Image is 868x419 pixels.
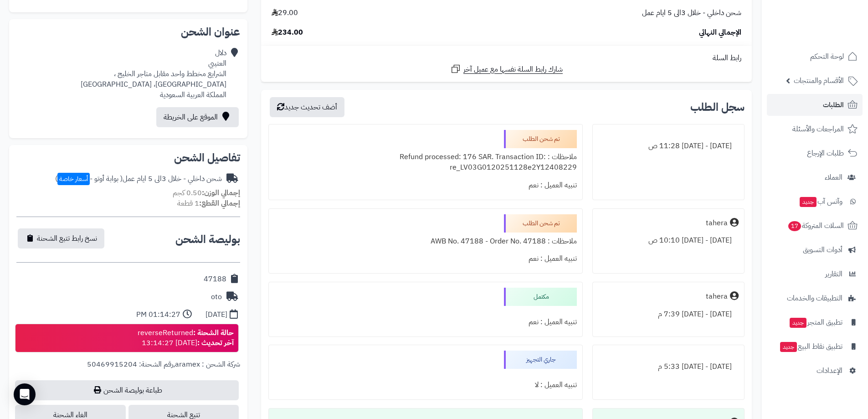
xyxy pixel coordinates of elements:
[175,359,240,370] span: شركة الشحن : aramex
[15,380,239,400] a: طباعة بوليصة الشحن
[177,198,240,209] small: 1 قطعة
[767,46,863,67] a: لوحة التحكم
[598,232,739,249] div: [DATE] - [DATE] 10:10 ص
[706,291,728,302] div: tahera
[274,313,576,331] div: تنبيه العميل : نعم
[803,243,842,256] span: أدوات التسويق
[800,197,817,207] span: جديد
[767,287,863,309] a: التطبيقات والخدمات
[767,336,863,357] a: تطبيق نقاط البيعجديد
[211,292,222,302] div: oto
[767,142,863,164] a: طلبات الإرجاع
[199,198,240,209] strong: إجمالي القطع:
[18,228,104,248] button: نسخ رابط تتبع الشحنة
[55,174,222,184] div: شحن داخلي - خلال 3الى 5 ايام عمل
[274,376,576,394] div: تنبيه العميل : لا
[825,268,842,280] span: التقارير
[204,274,226,285] div: 47188
[504,351,577,369] div: جاري التجهيز
[274,148,576,176] div: ملاحظات : Refund processed: 176 SAR. Transaction ID: re_LV03G0120251128e2Y12408229
[767,239,863,261] a: أدوات التسويق
[193,327,234,338] strong: حالة الشحنة :
[57,173,90,185] span: أسعار خاصة
[504,214,577,233] div: تم شحن الطلب
[817,364,842,377] span: الإعدادات
[272,27,303,38] span: 234.00
[175,234,240,245] h2: بوليصة الشحن
[138,328,234,349] div: reverseReturned [DATE] 13:14:27
[16,152,240,163] h2: تفاصيل الشحن
[788,221,801,231] span: 17
[799,195,842,208] span: وآتس آب
[699,27,741,38] span: الإجمالي النهائي
[202,187,240,198] strong: إجمالي الوزن:
[767,215,863,237] a: السلات المتروكة17
[779,340,842,353] span: تطبيق نقاط البيع
[807,147,844,160] span: طلبات الإرجاع
[823,98,844,111] span: الطلبات
[767,360,863,382] a: الإعدادات
[265,53,748,63] div: رابط السلة
[706,218,728,228] div: tahera
[690,102,745,113] h3: سجل الطلب
[173,187,240,198] small: 0.50 كجم
[156,107,239,127] a: الموقع على الخريطة
[642,8,741,18] span: شحن داخلي - خلال 3الى 5 ايام عمل
[767,94,863,116] a: الطلبات
[37,233,97,244] span: نسخ رابط تتبع الشحنة
[463,64,563,75] span: شارك رابط السلة نفسها مع عميل آخر
[767,118,863,140] a: المراجعات والأسئلة
[16,359,240,380] div: ,
[274,233,576,250] div: ملاحظات : AWB No. 47188 - Order No. 47188
[598,305,739,323] div: [DATE] - [DATE] 7:39 م
[780,342,797,352] span: جديد
[504,130,577,148] div: تم شحن الطلب
[789,316,842,329] span: تطبيق المتجر
[825,171,842,184] span: العملاء
[274,250,576,268] div: تنبيه العميل : نعم
[136,310,180,320] div: 01:14:27 PM
[14,383,36,405] div: Open Intercom Messenger
[16,26,240,37] h2: عنوان الشحن
[767,311,863,333] a: تطبيق المتجرجديد
[790,318,806,328] span: جديد
[767,263,863,285] a: التقارير
[767,191,863,212] a: وآتس آبجديد
[272,8,298,18] span: 29.00
[787,219,844,232] span: السلات المتروكة
[767,166,863,188] a: العملاء
[598,358,739,376] div: [DATE] - [DATE] 5:33 م
[55,173,123,184] span: ( بوابة أوتو - )
[81,48,226,100] div: دلال العتيبي الشرايع مخطط واحد مقابل متاجر الخليج ، [GEOGRAPHIC_DATA]، [GEOGRAPHIC_DATA] المملكة ...
[197,337,234,348] strong: آخر تحديث :
[810,50,844,63] span: لوحة التحكم
[504,288,577,306] div: مكتمل
[794,74,844,87] span: الأقسام والمنتجات
[87,359,173,370] span: رقم الشحنة: 50469915204
[787,292,842,305] span: التطبيقات والخدمات
[598,137,739,155] div: [DATE] - [DATE] 11:28 ص
[450,63,563,75] a: شارك رابط السلة نفسها مع عميل آخر
[205,310,227,320] div: [DATE]
[274,176,576,194] div: تنبيه العميل : نعم
[792,123,844,135] span: المراجعات والأسئلة
[270,97,344,117] button: أضف تحديث جديد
